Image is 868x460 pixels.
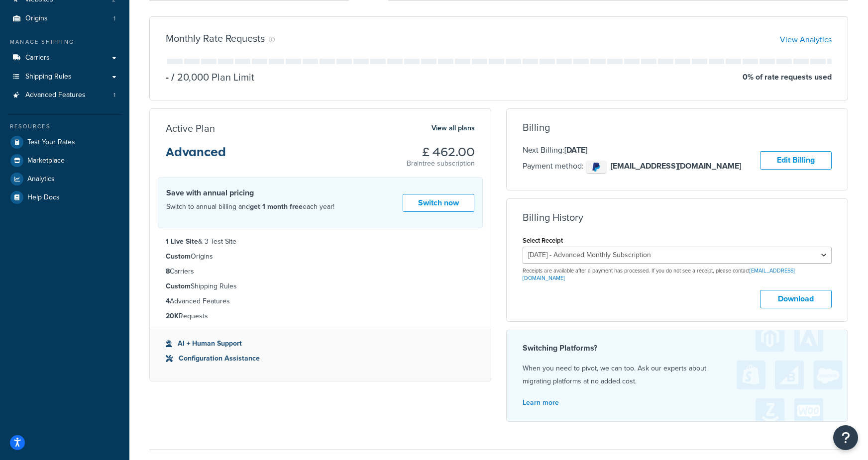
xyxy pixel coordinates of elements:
a: Advanced Features 1 [7,86,122,104]
a: Shipping Rules [7,68,122,86]
li: AI + Human Support [166,338,475,349]
strong: 8 [166,266,170,276]
strong: get 1 month free [250,201,303,212]
div: Resources [7,122,122,131]
strong: 1 Live Site [166,236,198,247]
a: Learn more [523,397,559,408]
button: Open Resource Center [833,425,858,450]
p: Braintree subscription [407,159,475,169]
a: [EMAIL_ADDRESS][DOMAIN_NAME] [523,267,795,282]
strong: Custom [166,251,191,262]
li: & 3 Test Site [166,236,475,247]
li: Origins [166,251,475,262]
a: Origins 1 [7,9,122,28]
span: Marketplace [27,157,65,165]
a: Carriers [7,49,122,67]
span: / [171,70,175,85]
h3: £ 462.00 [407,146,475,159]
p: Payment method: [523,158,741,176]
h4: Switching Platforms? [523,342,832,354]
a: Test Your Rates [7,133,122,151]
li: Advanced Features [7,86,122,104]
div: Manage Shipping [7,38,122,46]
strong: 20K [166,311,179,321]
span: Help Docs [27,193,60,202]
li: Configuration Assistance [166,353,475,364]
span: Origins [25,14,48,23]
li: Requests [166,311,475,322]
p: Receipts are available after a payment has processed. If you do not see a receipt, please contact [523,267,832,282]
a: Marketplace [7,152,122,170]
button: Download [760,290,832,308]
h3: Active Plan [166,123,215,134]
span: Shipping Rules [25,73,72,81]
label: Select Receipt [523,237,563,244]
li: Carriers [166,266,475,277]
a: Analytics [7,170,122,188]
li: Advanced Features [166,296,475,307]
h4: Save with annual pricing [166,187,334,199]
a: Edit Billing [760,151,832,170]
a: Switch now [403,194,474,212]
span: Test Your Rates [27,138,75,147]
a: View all plans [432,122,475,135]
span: 1 [113,91,115,99]
h3: Billing History [523,212,583,223]
p: 20,000 Plan Limit [169,70,254,84]
span: Analytics [27,175,55,184]
strong: 4 [166,296,170,306]
li: Origins [7,9,122,28]
a: View Analytics [780,34,832,45]
p: Next Billing: [523,144,741,157]
strong: [EMAIL_ADDRESS][DOMAIN_NAME] [611,160,741,172]
p: When you need to pivot, we can too. Ask our experts about migrating platforms at no added cost. [523,362,832,388]
p: 0 % of rate requests used [743,70,832,84]
li: Shipping Rules [166,281,475,292]
span: Carriers [25,54,50,62]
strong: Custom [166,281,191,291]
p: - [166,70,169,84]
h3: Monthly Rate Requests [166,33,265,44]
img: paypal-3deb45888e772a587c573a7884ac07e92f4cafcd24220d1590ef6c972d7d2309.png [586,161,606,173]
span: Advanced Features [25,91,86,99]
strong: [DATE] [564,144,587,156]
span: 1 [113,14,115,23]
h3: Billing [523,122,550,133]
p: Switch to annual billing and each year! [166,200,334,213]
a: Help Docs [7,188,122,206]
h3: Advanced [166,146,226,167]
